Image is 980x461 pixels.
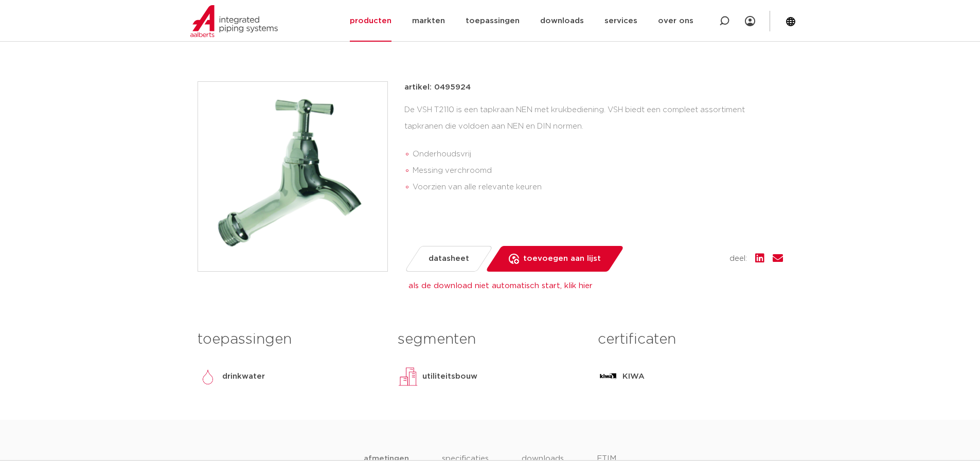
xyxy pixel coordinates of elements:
[598,366,618,387] img: KIWA
[422,370,477,383] p: utiliteitsbouw
[413,163,783,179] li: Messing verchroomd
[523,251,601,267] span: toevoegen aan lijst
[222,370,265,383] p: drinkwater
[729,253,747,265] span: deel:
[413,179,783,196] li: Voorzien van alle relevante keuren
[198,366,218,387] img: drinkwater
[408,282,593,290] a: als de download niet automatisch start, klik hier
[398,329,582,350] h3: segmenten
[398,366,418,387] img: utiliteitsbouw
[404,81,471,94] p: artikel: 0495924
[404,102,783,200] div: De VSH T2110 is een tapkraan NEN met krukbediening. VSH biedt een compleet assortiment tapkranen ...
[413,146,783,163] li: Onderhoudsvrij
[198,329,382,350] h3: toepassingen
[198,82,387,271] img: Product Image for VSH tapkraan NEN (krukbediening) G1/2" Cr
[404,246,493,272] a: datasheet
[622,370,645,383] p: KIWA
[429,251,469,267] span: datasheet
[598,329,782,350] h3: certificaten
